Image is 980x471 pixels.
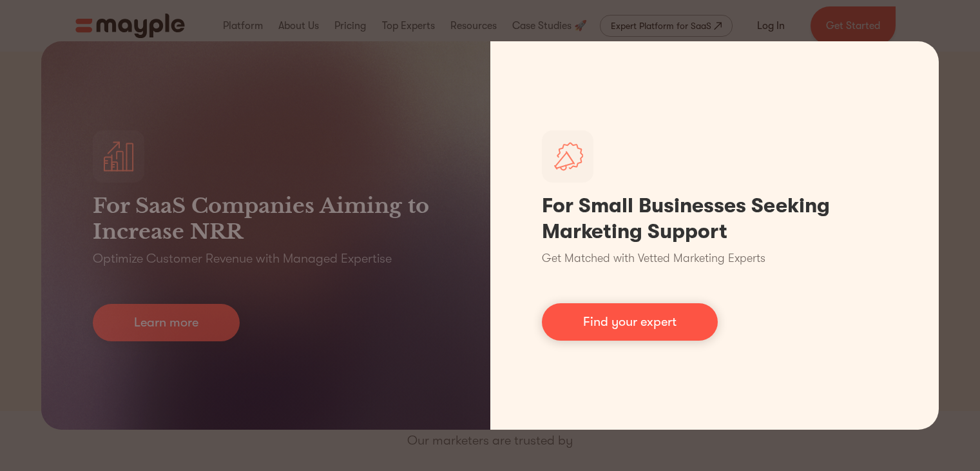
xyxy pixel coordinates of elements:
a: Find your expert [542,303,718,341]
p: Get Matched with Vetted Marketing Experts [542,250,765,267]
a: Learn more [93,304,240,341]
h3: For SaaS Companies Aiming to Increase NRR [93,193,439,245]
p: Optimize Customer Revenue with Managed Expertise [93,250,392,268]
h1: For Small Businesses Seeking Marketing Support [542,193,888,245]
